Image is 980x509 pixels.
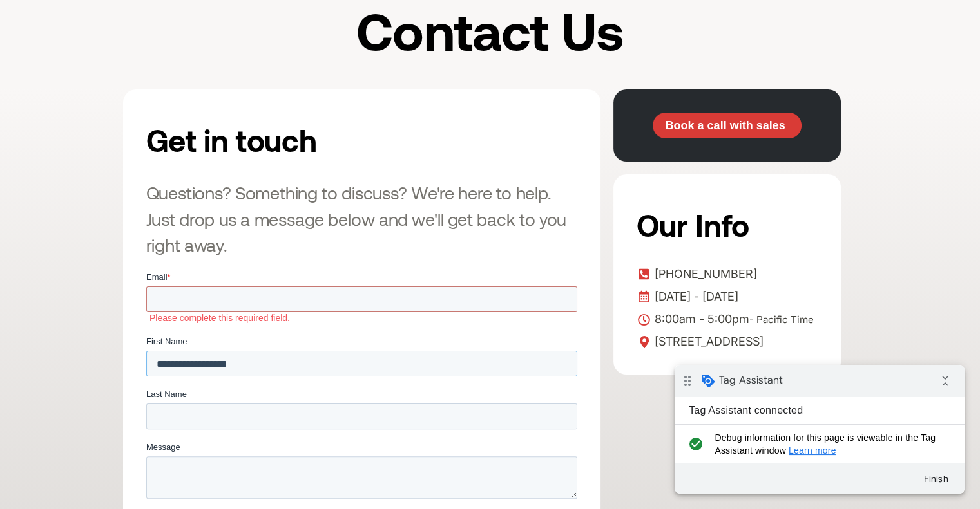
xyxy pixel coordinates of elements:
h2: Get in touch [146,113,448,167]
span: Tag Assistant [44,8,108,21]
span: [DATE] - [DATE] [651,287,738,306]
span: Book a call with sales [665,120,785,131]
a: Book a call with sales [653,113,802,138]
span: [PHONE_NUMBER] [651,264,757,284]
h3: Questions? Something to discuss? We're here to help. Just drop us a message below and we'll get b... [146,180,577,258]
span: [STREET_ADDRESS] [651,332,764,351]
i: check_circle [10,66,32,92]
span: Debug information for this page is viewable in the Tag Assistant window [40,66,269,92]
button: Finish [238,102,285,125]
span: - Pacific Time [749,313,814,326]
span: 8:00am - 5:00pm [651,310,814,329]
a: Learn more [114,80,162,91]
a: [PHONE_NUMBER] [637,264,818,284]
h1: Contact Us [233,3,747,57]
h2: Our Info [637,198,814,252]
i: Collapse debug badge [258,3,283,29]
